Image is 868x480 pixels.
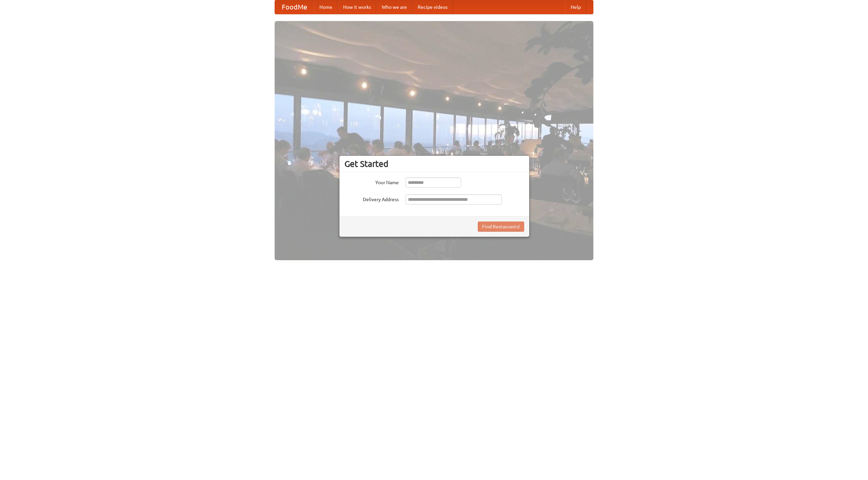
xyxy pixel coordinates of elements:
label: Delivery Address [344,194,399,203]
button: Find Restaurants! [478,222,524,232]
a: FoodMe [275,0,314,14]
a: Home [314,0,338,14]
h3: Get Started [344,159,524,169]
a: How it works [338,0,376,14]
a: Help [565,0,586,14]
label: Your Name [344,177,399,186]
a: Recipe videos [412,0,453,14]
a: Who we are [376,0,412,14]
